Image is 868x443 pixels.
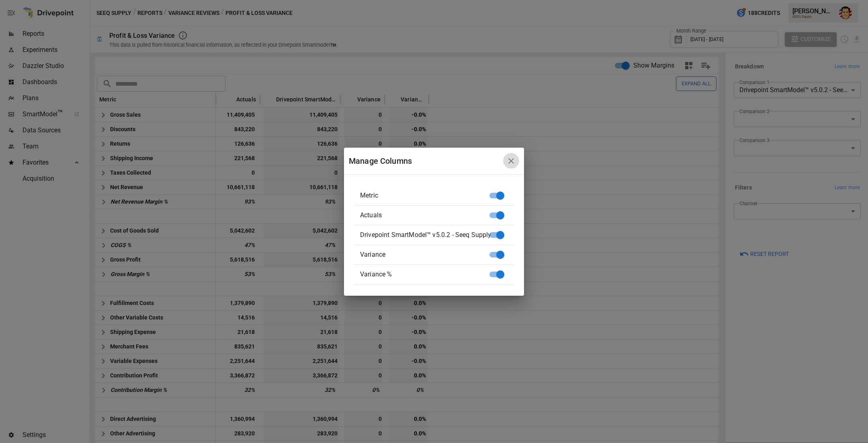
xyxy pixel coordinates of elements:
[360,191,495,200] span: Metric
[349,155,503,167] div: Manage Columns
[360,230,495,240] span: Drivepoint SmartModel™ v5.0.2 - Seeq Supply
[360,210,495,220] span: Actuals
[360,270,495,279] span: Variance %
[360,250,495,260] span: Variance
